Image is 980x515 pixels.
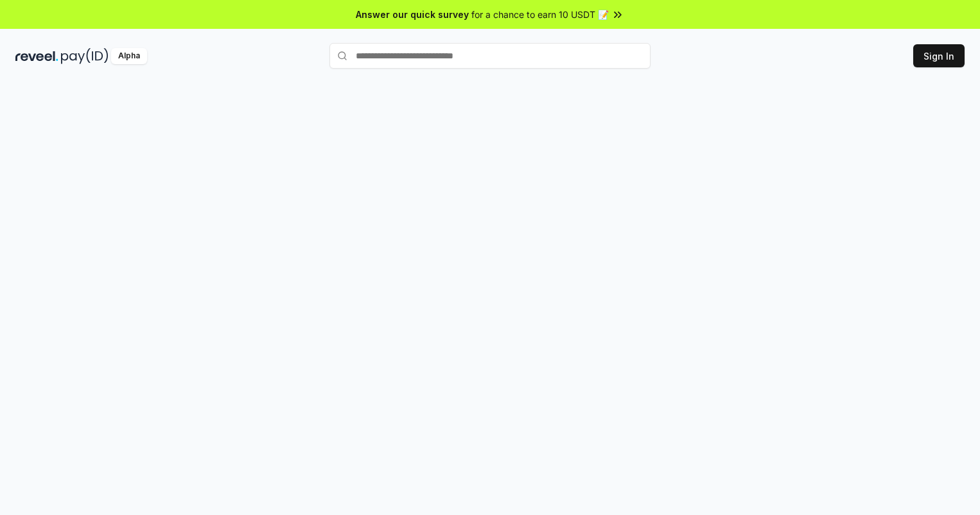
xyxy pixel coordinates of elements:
img: reveel_dark [15,48,58,64]
img: pay_id [61,48,109,64]
button: Sign In [913,44,965,67]
div: Alpha [111,48,147,64]
span: Answer our quick survey [356,8,469,21]
span: for a chance to earn 10 USDT 📝 [471,8,609,21]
